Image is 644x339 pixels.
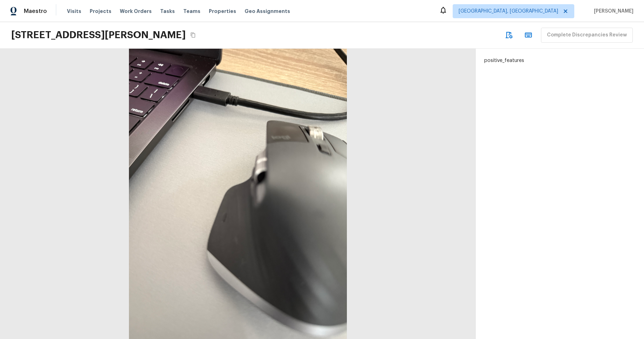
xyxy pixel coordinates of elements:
span: Work Orders [120,8,152,15]
span: [GEOGRAPHIC_DATA], [GEOGRAPHIC_DATA] [459,8,558,15]
div: positive_features [476,49,644,339]
span: Visits [67,8,81,15]
span: [PERSON_NAME] [591,8,633,15]
span: Properties [209,8,236,15]
span: Tasks [160,9,175,14]
span: Projects [90,8,111,15]
h2: [STREET_ADDRESS][PERSON_NAME] [11,29,186,41]
span: Teams [183,8,200,15]
span: Maestro [24,8,47,15]
span: Geo Assignments [245,8,290,15]
button: Copy Address [189,30,198,40]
